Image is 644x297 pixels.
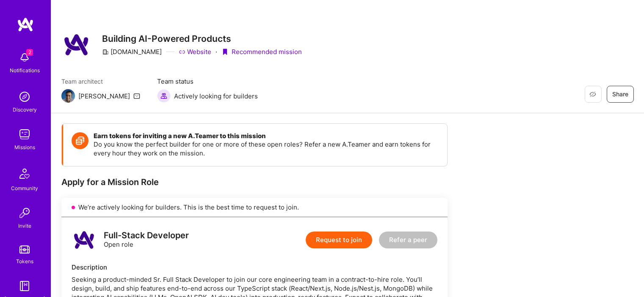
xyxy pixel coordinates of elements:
[18,221,31,230] div: Invite
[10,66,40,75] div: Notifications
[102,33,302,44] h3: Building AI-Powered Products
[78,92,130,101] div: [PERSON_NAME]
[102,47,162,56] div: [DOMAIN_NAME]
[16,204,33,221] img: Invite
[157,89,171,103] img: Actively looking for builders
[72,263,437,272] div: Description
[133,93,140,99] i: icon Mail
[16,88,33,105] img: discovery
[26,49,33,56] span: 2
[14,143,35,152] div: Missions
[379,232,437,248] button: Refer a peer
[216,47,217,56] div: ·
[94,140,439,158] p: Do you know the perfect builder for one or more of these open roles? Refer a new A.Teamer and ear...
[61,198,448,217] div: We’re actively looking for builders. This is the best time to request to join.
[17,17,34,32] img: logo
[157,77,258,86] span: Team status
[72,132,88,149] img: Token icon
[589,91,596,98] i: icon EyeClosed
[607,86,634,103] button: Share
[94,132,439,140] h4: Earn tokens for inviting a new A.Teamer to this mission
[72,227,97,253] img: logo
[61,30,92,60] img: Company Logo
[14,163,35,184] img: Community
[16,278,33,294] img: guide book
[11,184,38,193] div: Community
[221,47,302,56] div: Recommended mission
[174,92,258,101] span: Actively looking for builders
[61,177,448,188] div: Apply for a Mission Role
[19,245,30,253] img: tokens
[16,49,33,66] img: bell
[179,47,211,56] a: Website
[221,49,228,55] i: icon PurpleRibbon
[104,231,189,240] div: Full-Stack Developer
[61,89,75,103] img: Team Architect
[306,232,372,248] button: Request to join
[13,105,37,114] div: Discovery
[61,77,140,86] span: Team architect
[16,257,33,266] div: Tokens
[16,126,33,143] img: teamwork
[102,49,109,55] i: icon CompanyGray
[612,90,628,98] span: Share
[104,231,189,249] div: Open role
